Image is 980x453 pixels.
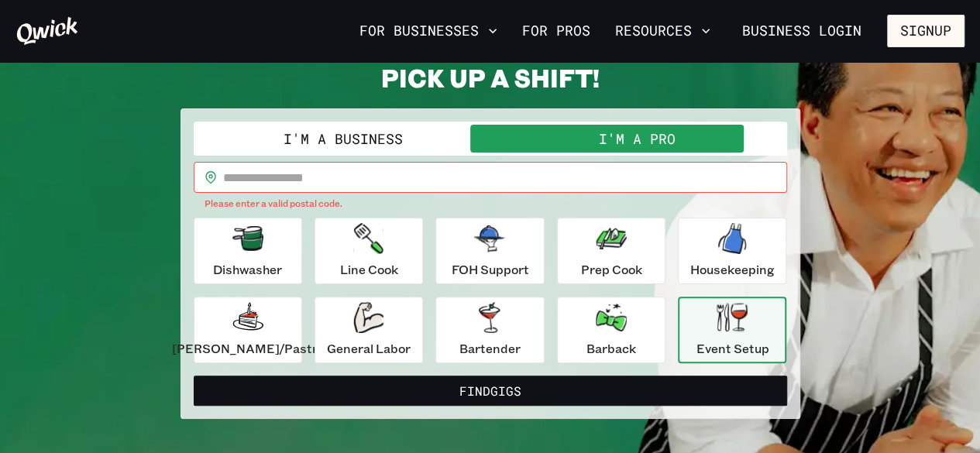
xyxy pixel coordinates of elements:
[315,297,423,363] button: General Labor
[580,260,641,279] p: Prep Cook
[353,18,504,44] button: For Businesses
[327,339,411,358] p: General Labor
[197,125,490,153] button: I'm a Business
[194,297,302,363] button: [PERSON_NAME]/Pastry
[690,260,775,279] p: Housekeeping
[459,339,521,358] p: Bartender
[172,339,324,358] p: [PERSON_NAME]/Pastry
[490,125,784,153] button: I'm a Pro
[586,339,636,358] p: Barback
[887,15,965,47] button: Signup
[181,62,800,93] h2: PICK UP A SHIFT!
[205,196,776,211] p: Please enter a valid postal code.
[435,218,544,284] button: FOH Support
[557,297,665,363] button: Barback
[678,218,786,284] button: Housekeeping
[194,218,302,284] button: Dishwasher
[213,260,282,279] p: Dishwasher
[678,297,786,363] button: Event Setup
[194,376,787,407] button: FindGigs
[557,218,665,284] button: Prep Cook
[516,18,597,44] a: For Pros
[729,15,875,47] a: Business Login
[315,218,423,284] button: Line Cook
[451,260,528,279] p: FOH Support
[609,18,717,44] button: Resources
[696,339,769,358] p: Event Setup
[435,297,544,363] button: Bartender
[340,260,398,279] p: Line Cook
